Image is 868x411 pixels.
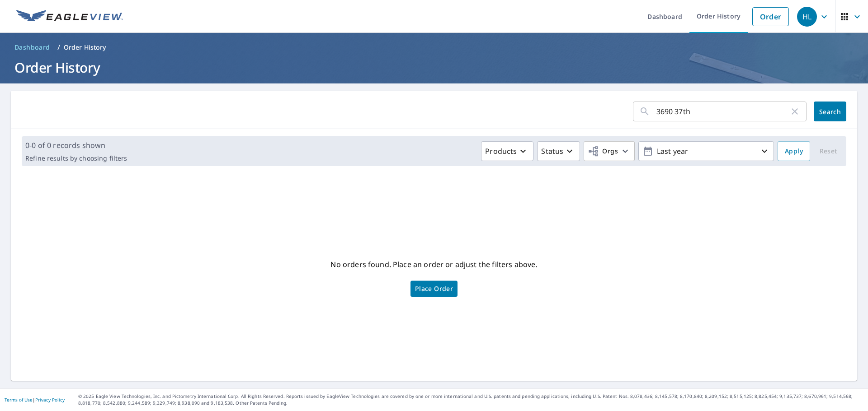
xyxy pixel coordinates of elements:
p: Order History [64,43,106,52]
p: No orders found. Place an order or adjust the filters above. [330,257,537,272]
p: Last year [653,143,759,159]
span: Place Order [415,286,453,291]
p: Refine results by choosing filters [25,154,127,162]
a: Privacy Policy [35,397,65,403]
button: Products [481,141,533,161]
span: Orgs [588,146,618,157]
button: Apply [778,141,810,161]
button: Status [537,141,580,161]
button: Search [814,102,846,121]
input: Address, Report #, Claim ID, etc. [656,99,789,124]
a: Order [752,7,789,26]
p: © 2025 Eagle View Technologies, Inc. and Pictometry International Corp. All Rights Reserved. Repo... [78,393,863,406]
nav: breadcrumb [11,40,857,55]
p: 0-0 of 0 records shown [25,140,127,151]
p: Products [485,146,517,157]
span: Search [821,107,839,116]
p: | [5,397,65,402]
h1: Order History [11,58,857,77]
a: Place Order [410,281,458,297]
p: Status [541,146,563,157]
li: / [57,42,60,53]
a: Dashboard [11,40,54,55]
button: Orgs [584,141,635,161]
span: Apply [785,146,803,157]
div: HL [797,7,817,27]
img: EV Logo [16,10,123,23]
span: Dashboard [14,43,50,52]
button: Last year [638,141,774,161]
a: Terms of Use [5,397,33,403]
